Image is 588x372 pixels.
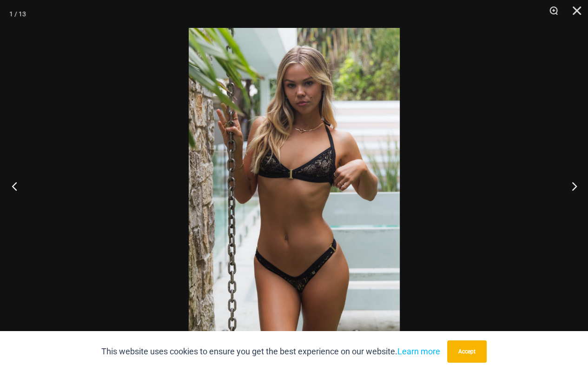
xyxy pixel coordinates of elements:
[189,28,400,344] img: Highway Robbery Black Gold 359 Clip Top 439 Clip Bottom 01v2
[397,346,440,356] a: Learn more
[9,7,26,21] div: 1 / 13
[101,345,440,359] p: This website uses cookies to ensure you get the best experience on our website.
[553,163,588,209] button: Next
[447,340,487,363] button: Accept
